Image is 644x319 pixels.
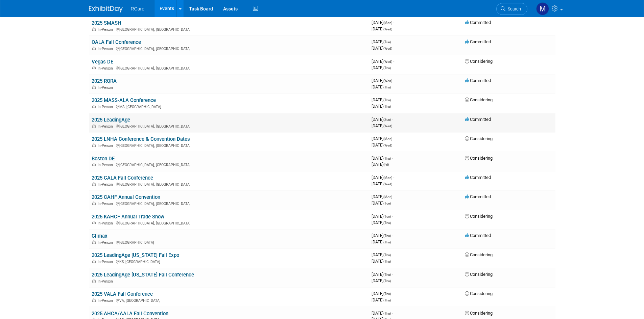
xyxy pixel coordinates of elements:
[92,252,179,258] a: 2025 LeadingAge [US_STATE] Fall Expo
[465,156,493,161] span: Considering
[372,259,391,264] span: [DATE]
[92,26,366,32] div: [GEOGRAPHIC_DATA], [GEOGRAPHIC_DATA]
[92,27,96,31] img: In-Person Event
[465,78,491,83] span: Committed
[372,194,394,199] span: [DATE]
[92,194,160,200] a: 2025 CAHF Annual Convention
[393,78,394,83] span: -
[92,78,117,84] a: 2025 RQRA
[393,20,394,25] span: -
[383,47,392,50] span: (Wed)
[383,163,389,166] span: (Fri)
[383,298,391,302] span: (Thu)
[98,260,115,264] span: In-Person
[465,117,491,122] span: Committed
[465,194,491,199] span: Committed
[465,252,493,257] span: Considering
[92,272,194,278] a: 2025 LeadingAge [US_STATE] Fall Conference
[465,136,493,141] span: Considering
[383,273,391,276] span: (Thu)
[372,239,391,244] span: [DATE]
[372,220,391,225] span: [DATE]
[465,59,493,64] span: Considering
[98,298,115,303] span: In-Person
[92,260,96,263] img: In-Person Event
[92,201,366,206] div: [GEOGRAPHIC_DATA], [GEOGRAPHIC_DATA]
[383,118,391,122] span: (Sun)
[372,311,393,316] span: [DATE]
[372,291,393,296] span: [DATE]
[393,59,394,64] span: -
[505,6,521,11] span: Search
[92,97,156,103] a: 2025 MASS-ALA Conference
[383,202,391,205] span: (Tue)
[98,27,115,32] span: In-Person
[92,181,366,187] div: [GEOGRAPHIC_DATA], [GEOGRAPHIC_DATA]
[383,176,392,180] span: (Mon)
[392,117,393,122] span: -
[383,79,392,83] span: (Wed)
[372,39,393,44] span: [DATE]
[383,137,392,141] span: (Mon)
[92,136,190,142] a: 2025 LNHA Conference & Convention Dates
[392,291,393,296] span: -
[372,104,391,109] span: [DATE]
[372,97,393,102] span: [DATE]
[92,59,113,65] a: Vegas DE
[98,202,115,206] span: In-Person
[392,39,393,44] span: -
[372,156,393,161] span: [DATE]
[372,233,393,238] span: [DATE]
[92,124,96,128] img: In-Person Event
[92,214,164,220] a: 2025 KAHCF Annual Trade Show
[92,117,130,123] a: 2025 LeadingAge
[465,175,491,180] span: Committed
[392,311,393,316] span: -
[465,97,493,102] span: Considering
[92,233,108,239] a: Climax
[92,175,153,181] a: 2025 CALA Fall Conference
[465,272,493,277] span: Considering
[92,279,96,283] img: In-Person Event
[98,66,115,71] span: In-Person
[372,181,392,186] span: [DATE]
[92,39,141,45] a: OALA Fall Conference
[465,233,491,238] span: Committed
[92,298,96,302] img: In-Person Event
[383,40,391,44] span: (Tue)
[92,202,96,205] img: In-Person Event
[98,85,115,90] span: In-Person
[465,214,493,219] span: Considering
[372,46,392,51] span: [DATE]
[372,136,394,141] span: [DATE]
[98,105,115,109] span: In-Person
[383,60,392,63] span: (Wed)
[383,253,391,257] span: (Thu)
[393,175,394,180] span: -
[131,6,144,11] span: RCare
[392,97,393,102] span: -
[98,163,115,167] span: In-Person
[496,3,527,15] a: Search
[383,124,392,128] span: (Wed)
[372,252,393,257] span: [DATE]
[92,105,96,108] img: In-Person Event
[89,6,123,12] img: ExhibitDay
[383,240,391,244] span: (Thu)
[98,221,115,225] span: In-Person
[92,297,366,303] div: VA, [GEOGRAPHIC_DATA]
[92,156,115,162] a: Boston DE
[372,78,394,83] span: [DATE]
[372,162,389,167] span: [DATE]
[92,291,153,297] a: 2025 VALA Fall Conference
[92,240,96,244] img: In-Person Event
[383,234,391,238] span: (Thu)
[393,194,394,199] span: -
[98,182,115,187] span: In-Person
[92,162,366,167] div: [GEOGRAPHIC_DATA], [GEOGRAPHIC_DATA]
[92,220,366,225] div: [GEOGRAPHIC_DATA], [GEOGRAPHIC_DATA]
[392,233,393,238] span: -
[383,27,392,31] span: (Wed)
[92,104,366,109] div: MA, [GEOGRAPHIC_DATA]
[98,143,115,148] span: In-Person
